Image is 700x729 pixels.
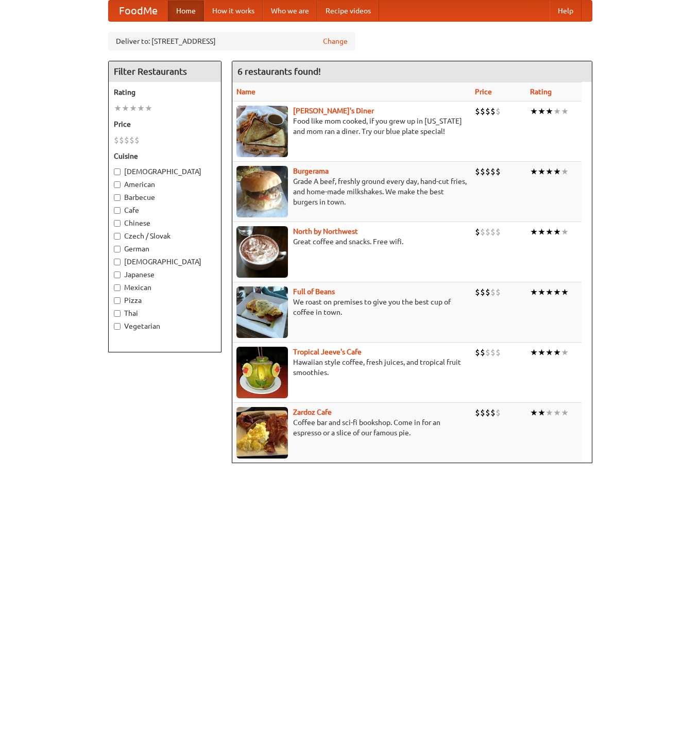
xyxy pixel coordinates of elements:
[114,295,216,306] label: Pizza
[114,257,216,267] label: [DEMOGRAPHIC_DATA]
[236,286,288,338] img: beans.jpg
[122,103,129,114] li: ★
[204,1,263,21] a: How it works
[496,166,501,177] li: $
[114,323,121,330] input: Vegetarian
[114,151,216,161] h5: Cuisine
[129,103,137,114] li: ★
[490,106,496,117] li: $
[553,407,561,418] li: ★
[553,286,561,298] li: ★
[236,176,467,207] p: Grade A beef, freshly ground every day, hand-cut fries, and home-made milkshakes. We make the bes...
[490,226,496,238] li: $
[480,226,485,238] li: $
[114,179,216,190] label: American
[114,310,121,317] input: Thai
[490,347,496,358] li: $
[553,226,561,238] li: ★
[236,116,467,137] p: Food like mom cooked, if you grew up in [US_STATE] and mom ran a diner. Try our blue plate special!
[545,407,553,418] li: ★
[480,347,485,358] li: $
[293,167,329,175] a: Burgerama
[114,87,216,97] h5: Rating
[475,226,480,238] li: $
[114,181,121,188] input: American
[545,226,553,238] li: ★
[545,166,553,177] li: ★
[109,1,168,21] a: FoodMe
[236,417,467,438] p: Coffee bar and sci-fi bookshop. Come in for an espresso or a slice of our famous pie.
[114,231,216,241] label: Czech / Slovak
[545,347,553,358] li: ★
[114,134,119,146] li: $
[134,134,140,146] li: $
[293,408,332,416] a: Zardoz Cafe
[114,168,121,175] input: [DEMOGRAPHIC_DATA]
[124,134,129,146] li: $
[496,106,501,117] li: $
[236,226,288,278] img: north.jpg
[480,166,485,177] li: $
[114,166,216,177] label: [DEMOGRAPHIC_DATA]
[114,192,216,202] label: Barbecue
[561,407,569,418] li: ★
[168,1,204,21] a: Home
[475,106,480,117] li: $
[496,286,501,298] li: $
[237,66,321,76] ng-pluralize: 6 restaurants found!
[114,272,121,278] input: Japanese
[108,32,355,50] div: Deliver to: [STREET_ADDRESS]
[538,347,545,358] li: ★
[538,226,545,238] li: ★
[538,407,545,418] li: ★
[236,357,467,378] p: Hawaiian style coffee, fresh juices, and tropical fruit smoothies.
[490,407,496,418] li: $
[293,227,358,235] a: North by Northwest
[263,1,317,21] a: Who we are
[561,286,569,298] li: ★
[114,244,216,254] label: German
[236,347,288,398] img: jeeves.jpg
[293,348,362,356] b: Tropical Jeeve's Cafe
[561,226,569,238] li: ★
[490,166,496,177] li: $
[114,233,121,240] input: Czech / Slovak
[561,166,569,177] li: ★
[109,61,221,82] h4: Filter Restaurants
[480,106,485,117] li: $
[114,205,216,215] label: Cafe
[553,166,561,177] li: ★
[129,134,134,146] li: $
[293,287,335,296] b: Full of Beans
[145,103,152,114] li: ★
[530,226,538,238] li: ★
[480,286,485,298] li: $
[236,106,288,157] img: sallys.jpg
[485,106,490,117] li: $
[114,308,216,318] label: Thai
[114,321,216,331] label: Vegetarian
[114,207,121,214] input: Cafe
[496,226,501,238] li: $
[485,347,490,358] li: $
[323,36,348,46] a: Change
[496,407,501,418] li: $
[545,106,553,117] li: ★
[530,407,538,418] li: ★
[114,119,216,129] h5: Price
[561,106,569,117] li: ★
[236,166,288,217] img: burgerama.jpg
[550,1,582,21] a: Help
[236,297,467,317] p: We roast on premises to give you the best cup of coffee in town.
[293,107,374,115] a: [PERSON_NAME]'s Diner
[114,282,216,293] label: Mexican
[114,103,122,114] li: ★
[475,88,492,96] a: Price
[561,347,569,358] li: ★
[485,166,490,177] li: $
[530,166,538,177] li: ★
